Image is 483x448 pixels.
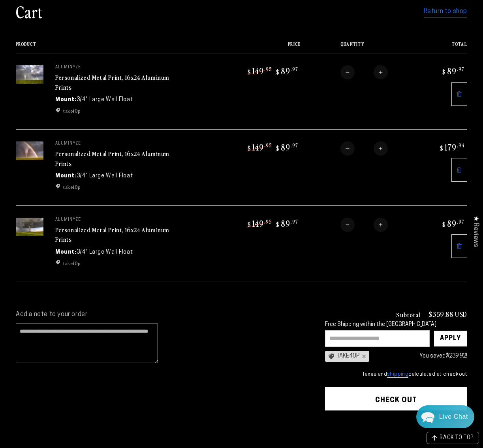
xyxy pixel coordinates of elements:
th: Quantity [301,41,415,53]
p: aluminyze [55,141,174,146]
bdi: 149 [246,218,272,229]
div: Chat widget toggle [416,405,474,428]
sup: .97 [291,142,298,149]
h3: Subtotal [396,311,421,318]
li: take40p [55,183,174,190]
div: TAKE40P [325,351,369,362]
div: Free Shipping within the [GEOGRAPHIC_DATA] [325,322,467,328]
bdi: 149 [246,141,272,152]
dt: Mount: [55,248,77,256]
bdi: 179 [439,141,464,152]
h1: Cart [16,1,43,22]
sup: .94 [457,142,464,149]
button: Check out [325,387,467,410]
div: Apply [440,331,461,346]
sup: .97 [291,66,298,72]
img: 16"x24" Rectangle White Glossy Aluminyzed Photo [16,141,43,160]
dd: 3/4" Large Wall Float [77,96,133,104]
label: Add a note to your order [16,311,309,319]
span: $ [440,144,444,152]
a: shipping [387,372,408,378]
sup: .97 [457,218,464,225]
a: Remove 16"x24" Rectangle White Glossy Aluminyzed Photo [451,234,467,258]
input: Quantity for Personalized Metal Print, 16x24 Aluminum Prints [355,65,374,79]
div: × [360,353,366,360]
a: Personalized Metal Print, 16x24 Aluminum Prints [55,73,169,92]
dd: 3/4" Large Wall Float [77,172,133,180]
a: Remove 16"x24" Rectangle White Glossy Aluminyzed Photo [451,82,467,106]
bdi: 149 [246,65,272,76]
span: $ [248,144,251,152]
a: Personalized Metal Print, 16x24 Aluminum Prints [55,225,169,244]
iframe: PayPal-paypal [325,426,467,447]
img: 16"x24" Rectangle White Glossy Aluminyzed Photo [16,218,43,236]
ul: Discount [55,183,174,190]
p: aluminyze [55,218,174,222]
p: aluminyze [55,65,174,70]
bdi: 89 [441,218,464,229]
input: Quantity for Personalized Metal Print, 16x24 Aluminum Prints [355,218,374,232]
dt: Mount: [55,172,77,180]
span: $ [276,144,280,152]
span: $239.92 [445,353,466,359]
dt: Mount: [55,96,77,104]
bdi: 89 [275,65,298,76]
small: Taxes and calculated at checkout [325,371,467,378]
div: Contact Us Directly [439,405,468,428]
bdi: 89 [441,65,464,76]
span: $ [248,68,251,76]
li: take40p [55,107,174,114]
a: Remove 16"x24" Rectangle White Glossy Aluminyzed Photo [451,158,467,182]
th: Total [415,41,467,53]
input: Quantity for Personalized Metal Print, 16x24 Aluminum Prints [355,141,374,156]
bdi: 89 [275,218,298,229]
sup: .95 [264,218,272,225]
span: BACK TO TOP [440,435,474,441]
li: take40p [55,260,174,267]
span: $ [248,220,251,228]
ul: Discount [55,107,174,114]
th: Price [214,41,301,53]
span: $ [442,68,446,76]
dd: 3/4" Large Wall Float [77,248,133,256]
sup: .97 [457,66,464,72]
a: Personalized Metal Print, 16x24 Aluminum Prints [55,149,169,168]
bdi: 89 [275,141,298,152]
sup: .95 [264,66,272,72]
div: You saved ! [373,351,467,361]
div: Click to open Judge.me floating reviews tab [468,209,483,253]
span: $ [442,220,446,228]
sup: .95 [264,142,272,149]
span: $ [276,220,280,228]
sup: .97 [291,218,298,225]
a: Return to shop [424,6,467,17]
th: Product [16,41,214,53]
p: $359.88 USD [428,311,467,318]
ul: Discount [55,260,174,267]
span: $ [276,68,280,76]
img: 16"x24" Rectangle White Glossy Aluminyzed Photo [16,65,43,84]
